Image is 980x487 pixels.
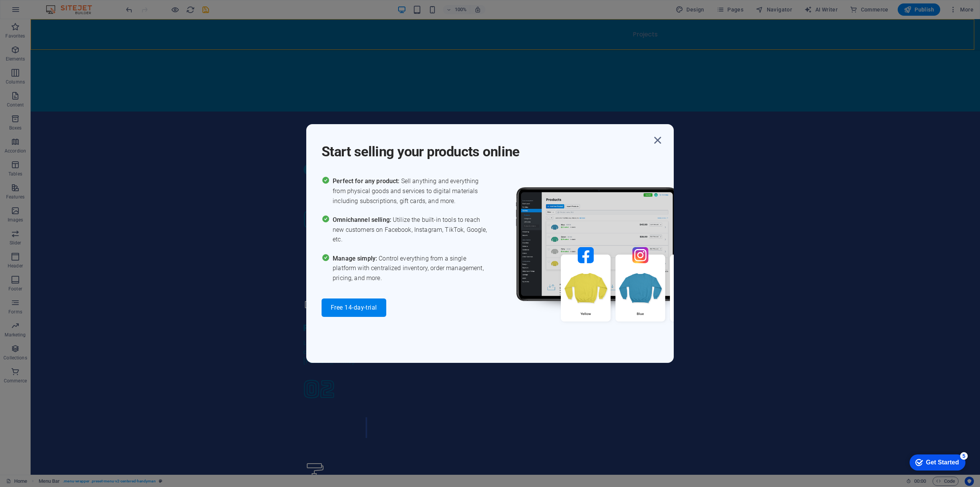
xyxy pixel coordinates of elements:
[322,133,651,161] h1: Start selling your products online
[503,176,733,344] img: promo_image.png
[333,255,379,262] span: Manage simply:
[333,216,393,223] span: Omnichannel selling:
[333,176,490,206] span: Sell anything and everything from physical goods and services to digital materials including subs...
[331,305,377,311] span: Free 14-day-trial
[6,4,62,20] div: Get Started 5 items remaining, 0% complete
[333,254,490,283] span: Control everything from a single platform with centralized inventory, order management, pricing, ...
[333,177,401,185] span: Perfect for any product:
[322,298,386,317] button: Free 14-day-trial
[333,215,490,244] span: Utilize the built-in tools to reach new customers on Facebook, Instagram, TikTok, Google, etc.
[23,8,56,15] div: Get Started
[57,2,64,9] div: 5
